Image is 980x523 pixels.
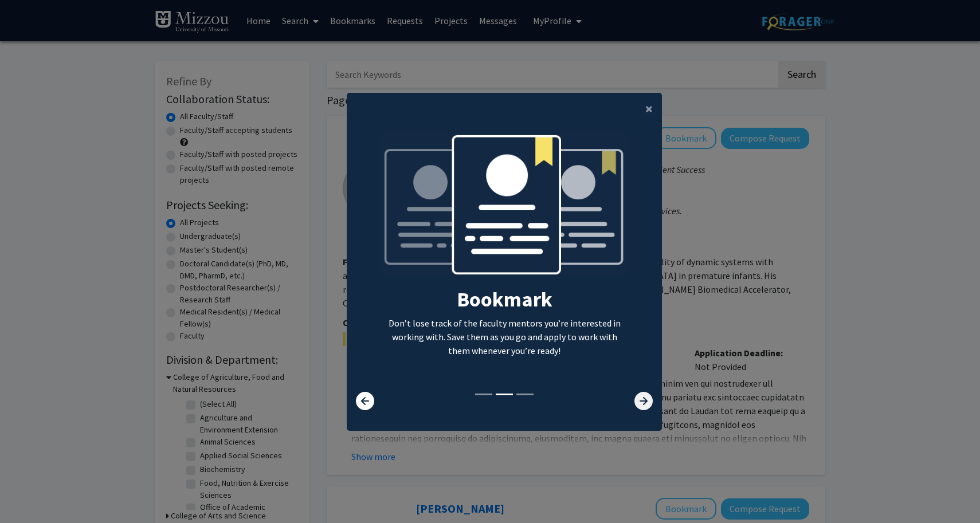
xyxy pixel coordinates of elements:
[645,100,653,117] span: ×
[9,471,49,514] iframe: Chat
[636,93,662,125] button: Close
[382,134,627,287] img: bookmark
[382,316,627,357] p: Don’t lose track of the faculty mentors you’re interested in working with. Save them as you go an...
[382,287,627,312] h2: Bookmark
